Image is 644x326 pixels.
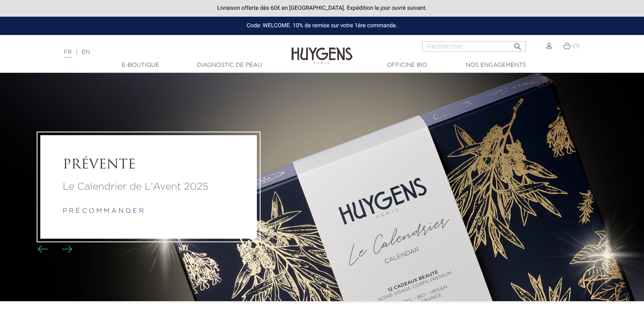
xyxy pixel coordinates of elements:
a: Nos engagements [455,61,537,70]
a: EN [82,49,90,55]
a: p r é c o m m a n d e r [63,208,144,214]
div: | [60,47,262,57]
div: Boutons du carrousel [41,243,67,256]
button:  [510,39,525,50]
a: Le Calendrier de L'Avent 2025 [63,179,234,194]
span: (1) [572,43,579,49]
a: E-Boutique [100,61,181,70]
img: Huygens [291,34,353,66]
a: PRÉVENTE [63,158,234,173]
i:  [513,39,523,49]
a: FR [64,49,72,58]
a: Officine Bio [366,61,448,70]
a: Diagnostic de peau [188,61,270,70]
a: (1) [563,43,580,49]
input: Rechercher [422,41,526,52]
